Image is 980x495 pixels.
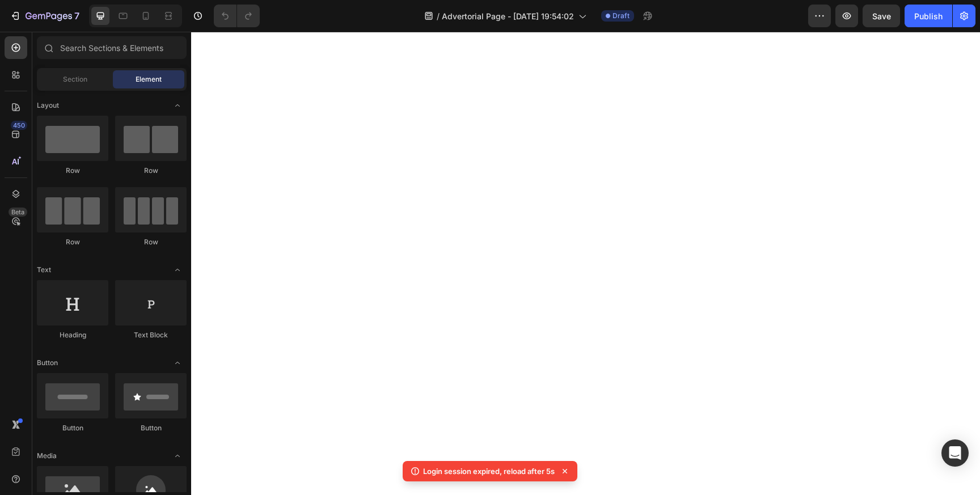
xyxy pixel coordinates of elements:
span: / [437,10,440,22]
span: Toggle open [168,96,187,115]
span: Text [37,265,51,275]
div: Row [115,166,187,176]
div: Button [115,423,187,433]
p: Login session expired, reload after 5s [423,466,555,477]
iframe: Design area [191,32,980,495]
div: Button [37,423,108,433]
span: Draft [612,11,630,21]
span: Toggle open [168,354,187,372]
span: Advertorial Page - [DATE] 19:54:02 [442,10,574,22]
span: Toggle open [168,447,187,465]
div: Undo/Redo [214,5,260,27]
button: Save [863,5,900,27]
button: Publish [905,5,952,27]
span: Save [872,11,891,21]
p: 7 [74,9,79,23]
span: Section [63,74,87,84]
span: Element [136,74,162,84]
span: Button [37,358,58,368]
div: Beta [9,208,27,217]
div: Heading [37,330,108,340]
div: Row [115,237,187,247]
span: Media [37,451,57,461]
div: 450 [11,121,27,130]
div: Publish [914,10,943,22]
div: Row [37,237,108,247]
button: 7 [5,5,85,27]
div: Row [37,166,108,176]
div: Text Block [115,330,187,340]
div: Open Intercom Messenger [941,439,969,467]
span: Layout [37,100,59,111]
input: Search Sections & Elements [37,36,187,59]
span: Toggle open [168,261,187,279]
